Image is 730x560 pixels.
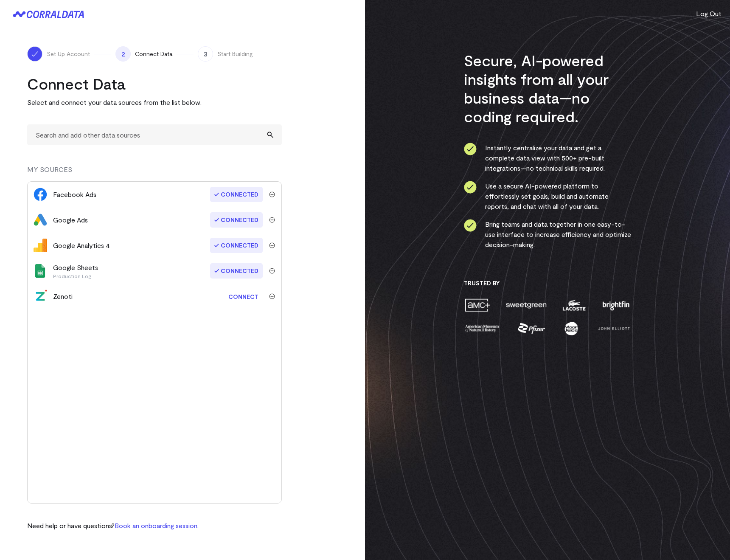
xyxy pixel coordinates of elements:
img: ico-check-circle-0286c843c050abce574082beb609b3a87e49000e2dbcf9c8d101413686918542.svg [464,181,477,194]
li: Bring teams and data together in one easy-to-use interface to increase efficiency and optimize de... [464,219,632,250]
button: Log Out [696,8,722,19]
img: google_ads-1b58f43bd7feffc8709b649899e0ff922d69da16945e3967161387f108ed8d2f.png [34,213,47,227]
input: Search and add other data sources [27,124,282,145]
span: Start Building [217,50,253,58]
div: Google Sheets [53,262,98,279]
div: Google Analytics 4 [53,240,110,250]
img: trash-ca1c80e1d16ab71a5036b7411d6fcb154f9f8364eee40f9fb4e52941a92a1061.svg [269,217,275,223]
span: Connected [210,238,263,253]
img: lacoste-ee8d7bb45e342e37306c36566003b9a215fb06da44313bcf359925cbd6d27eb6.png [562,298,587,312]
img: facebook_ads-70f54adf8324fd366a4dad5aa4e8dc3a193daeb41612ad8aba5915164cc799be.svg [34,188,47,201]
p: Production Log [53,273,98,279]
span: 3 [198,46,213,62]
div: Facebook Ads [53,189,96,200]
div: Google Ads [53,215,88,225]
span: Connected [210,212,263,228]
h2: Connect Data [27,74,282,93]
div: Zenoti [53,291,73,301]
a: Book an onboarding session. [115,521,199,529]
li: Instantly centralize your data and get a complete data view with 500+ pre-built integrations—no t... [464,143,632,173]
img: pfizer-ec50623584d330049e431703d0cb127f675ce31f452716a68c3f54c01096e829.png [517,321,546,336]
span: Connected [210,263,263,279]
span: Connected [210,187,263,202]
img: trash-ca1c80e1d16ab71a5036b7411d6fcb154f9f8364eee40f9fb4e52941a92a1061.svg [269,191,275,197]
img: sweetgreen-51a9cfd6e7f577b5d2973e4b74db2d3c444f7f1023d7d3914010f7123f825463.png [505,298,547,312]
img: trash-ca1c80e1d16ab71a5036b7411d6fcb154f9f8364eee40f9fb4e52941a92a1061.svg [269,293,275,299]
h3: Trusted By [464,279,632,287]
img: john-elliott-7c54b8592a34f024266a72de9d15afc68813465291e207b7f02fde802b847052.png [597,321,631,336]
img: amc-451ba355745a1e68da4dd692ff574243e675d7a235672d558af61b69e36ec7f3.png [464,298,491,312]
div: MY SOURCES [27,164,282,181]
img: ico-check-circle-0286c843c050abce574082beb609b3a87e49000e2dbcf9c8d101413686918542.svg [464,219,477,232]
img: ico-check-white-f112bc9ae5b8eaea75d262091fbd3bded7988777ca43907c4685e8c0583e79cb.svg [31,50,39,58]
img: trash-ca1c80e1d16ab71a5036b7411d6fcb154f9f8364eee40f9fb4e52941a92a1061.svg [269,268,275,274]
li: Use a secure AI-powered platform to effortlessly set goals, build and automate reports, and chat ... [464,181,632,211]
img: google_sheets-08cecd3b9849804923342972265c61ba0f9b7ad901475add952b19b9476c9a45.svg [34,264,47,278]
img: brightfin-814104a60bf555cbdbde4872c1947232c4c7b64b86a6714597b672683d806f7b.png [601,298,631,312]
img: trash-ca1c80e1d16ab71a5036b7411d6fcb154f9f8364eee40f9fb4e52941a92a1061.svg [269,242,275,248]
a: Connect [224,289,263,304]
span: Set Up Account [47,50,90,58]
img: moon-juice-8ce53f195c39be87c9a230f0550ad6397bce459ce93e102f0ba2bdfd7b7a5226.png [563,321,580,336]
img: zenoti-194c985fe9eacaa04e68e34f257d5e3c43ae2c59fc6fa0140e82a6e944c31cf9.png [34,290,47,303]
p: Need help or have questions? [27,521,199,531]
span: Connect Data [135,50,172,58]
img: amnh-fc366fa550d3bbd8e1e85a3040e65cc9710d0bea3abcf147aa05e3a03bbbee56.png [464,321,500,336]
span: 2 [115,46,131,62]
img: ico-check-circle-0286c843c050abce574082beb609b3a87e49000e2dbcf9c8d101413686918542.svg [464,143,477,155]
h3: Secure, AI-powered insights from all your business data—no coding required. [464,51,632,126]
p: Select and connect your data sources from the list below. [27,97,282,107]
img: google_analytics_4-633564437f1c5a1f80ed481c8598e5be587fdae20902a9d236da8b1a77aec1de.svg [34,239,47,252]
